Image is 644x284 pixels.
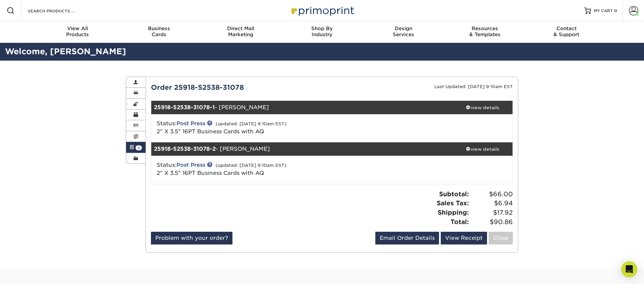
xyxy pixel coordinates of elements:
[471,190,513,199] span: $66.00
[444,25,526,38] div: & Templates
[154,104,215,111] strong: 25918-52538-31078-1
[151,232,232,244] a: Problem with your order?
[621,261,637,277] div: Open Intercom Messenger
[37,21,118,43] a: View AllProducts
[126,142,146,153] a: 2
[439,190,469,198] strong: Subtotal:
[118,25,200,31] span: Business
[216,163,286,168] small: (updated: [DATE] 9:10am EST)
[152,120,392,136] div: Status:
[27,7,93,15] input: SEARCH PRODUCTS.....
[146,82,332,92] div: Order 25918-52538-31078
[375,232,439,244] a: Email Order Details
[452,146,513,152] div: view details
[281,25,363,38] div: Industry
[363,25,444,38] div: Services
[37,25,118,31] span: View All
[526,25,607,31] span: Contact
[157,170,264,176] a: 2" X 3.5" 16PT Business Cards with AQ
[471,217,513,227] span: $90.86
[526,25,607,38] div: & Support
[441,232,487,244] a: View Receipt
[152,161,392,177] div: Status:
[594,8,613,14] span: MY CART
[200,25,281,31] span: Direct Mail
[281,25,363,31] span: Shop By
[437,199,469,207] strong: Sales Tax:
[489,232,513,244] a: Close
[157,128,264,135] a: 2" X 3.5" 16PT Business Cards with AQ
[450,218,469,225] strong: Total:
[471,208,513,217] span: $17.92
[452,104,513,111] div: view details
[614,8,617,13] span: 0
[118,21,200,43] a: BusinessCards
[452,101,513,114] a: view details
[176,162,205,168] a: Post Press
[176,120,205,127] a: Post Press
[434,84,513,89] small: Last Updated: [DATE] 9:10am EST
[154,146,216,152] strong: 25918-52538-31078-2
[438,209,469,216] strong: Shipping:
[288,3,356,18] img: Primoprint
[281,21,363,43] a: Shop ByIndustry
[452,142,513,156] a: view details
[118,25,200,38] div: Cards
[363,25,444,31] span: Design
[444,25,526,31] span: Resources
[200,21,281,43] a: Direct MailMarketing
[471,199,513,208] span: $6.94
[136,145,142,150] span: 2
[151,101,452,114] div: - [PERSON_NAME]
[216,121,286,126] small: (updated: [DATE] 9:10am EST)
[37,25,118,38] div: Products
[526,21,607,43] a: Contact& Support
[151,142,452,156] div: - [PERSON_NAME]
[444,21,526,43] a: Resources& Templates
[200,25,281,38] div: Marketing
[363,21,444,43] a: DesignServices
